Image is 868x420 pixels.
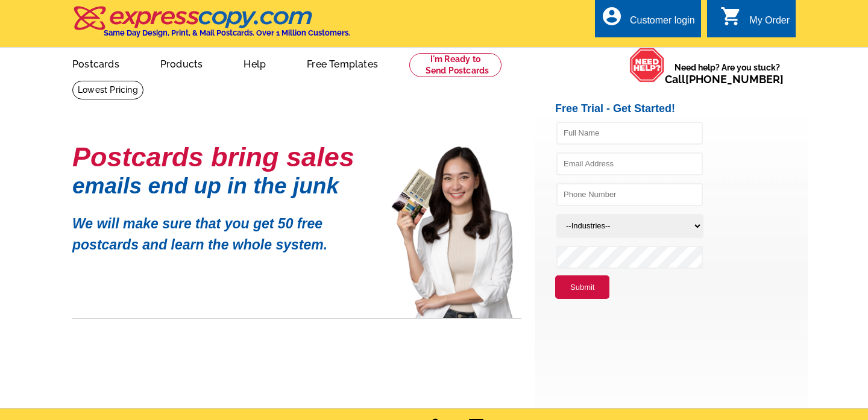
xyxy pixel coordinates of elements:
a: Free Templates [288,49,397,77]
a: Help [224,49,285,77]
span: Call [665,73,784,86]
input: Full Name [556,122,703,145]
input: Phone Number [556,183,703,206]
span: Need help? Are you stuck? [665,61,790,86]
h1: emails end up in the junk [72,180,374,192]
div: My Order [749,15,790,32]
iframe: LiveChat chat widget [627,140,868,420]
div: Customer login [630,15,695,32]
i: shopping_cart [720,5,742,27]
button: Submit [555,275,609,299]
h1: Postcards bring sales [72,146,374,168]
a: shopping_cart My Order [720,13,790,28]
p: We will make sure that you get 50 free postcards and learn the whole system. [72,204,374,255]
i: account_circle [601,5,623,27]
h2: Free Trial - Get Started! [555,102,808,116]
img: help [629,48,665,83]
h4: Same Day Design, Print, & Mail Postcards. Over 1 Million Customers. [104,28,350,37]
a: Same Day Design, Print, & Mail Postcards. Over 1 Million Customers. [72,14,350,37]
input: Email Address [556,152,703,175]
a: [PHONE_NUMBER] [685,73,784,86]
a: Products [141,49,222,77]
a: Postcards [53,49,139,77]
a: account_circle Customer login [601,13,695,28]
